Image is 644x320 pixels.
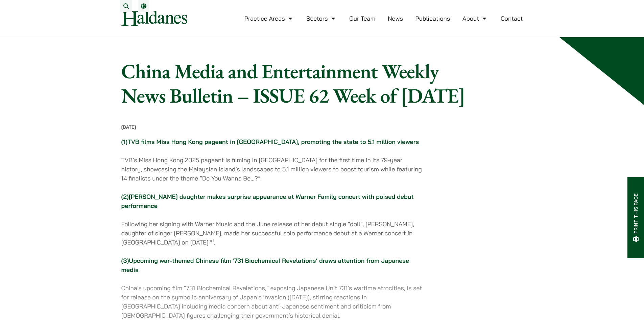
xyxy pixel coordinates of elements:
p: China’s upcoming film “731 Biochemical Revelations,” exposing Japanese Unit 731’s wartime atrocit... [121,283,423,320]
a: News [388,15,403,22]
a: [PERSON_NAME] daughter makes surprise appearance at Warner Family concert with poised debut perfo... [121,193,414,210]
h1: China Media and Entertainment Weekly News Bulletin – ISSUE 62 Week of [DATE] [121,59,472,108]
strong: (1) [121,138,128,146]
img: Logo of Haldanes [121,11,187,26]
p: Following her signing with Warner Music and the June release of her debut single “doll”, [PERSON_... [121,219,423,247]
a: Our Team [349,15,375,22]
strong: (3) [121,257,129,264]
a: Publications [415,15,450,22]
sup: nd [209,238,214,243]
a: Sectors [306,15,337,22]
time: [DATE] [121,124,136,130]
a: TVB films Miss Hong Kong pageant in [GEOGRAPHIC_DATA], promoting the state to 5.1 million viewers [127,138,419,146]
a: Upcoming war-themed Chinese film ‘731 Biochemical Revelations’ draws attention from Japanese media [121,257,409,274]
a: About [462,15,488,22]
p: TVB’s Miss Hong Kong 2025 pageant is filming in [GEOGRAPHIC_DATA] for the first time in its 79-ye... [121,155,423,183]
a: Practice Areas [244,15,294,22]
a: Switch to EN [141,3,146,9]
a: Contact [501,15,523,22]
strong: (2) [121,193,129,200]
